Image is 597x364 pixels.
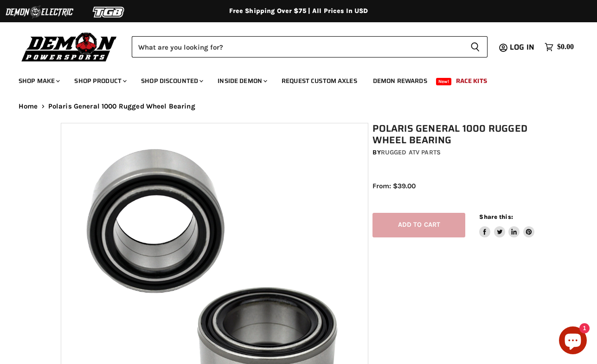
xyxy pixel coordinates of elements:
[510,41,534,53] span: Log in
[132,36,488,57] form: Product
[366,71,434,90] a: Demon Rewards
[67,71,132,90] a: Shop Product
[479,213,534,237] aside: Share this:
[12,68,571,90] ul: Main menu
[372,147,540,158] div: by
[275,71,364,90] a: Request Custom Axles
[74,3,144,21] img: TGB Logo 2
[506,43,540,51] a: Log in
[372,123,540,146] h1: Polaris General 1000 Rugged Wheel Bearing
[5,3,74,21] img: Demon Electric Logo 2
[134,71,209,90] a: Shop Discounted
[381,148,441,156] a: Rugged ATV Parts
[540,40,578,54] a: $0.00
[556,326,590,357] inbox-online-store-chat: Shopify online store chat
[436,78,452,85] span: New!
[12,71,65,90] a: Shop Make
[19,30,120,63] img: Demon Powersports
[449,71,494,90] a: Race Kits
[19,102,38,110] a: Home
[48,102,195,110] span: Polaris General 1000 Rugged Wheel Bearing
[463,36,488,57] button: Search
[557,43,574,51] span: $0.00
[211,71,273,90] a: Inside Demon
[372,182,416,190] span: From: $39.00
[479,213,513,220] span: Share this:
[132,36,463,57] input: Search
